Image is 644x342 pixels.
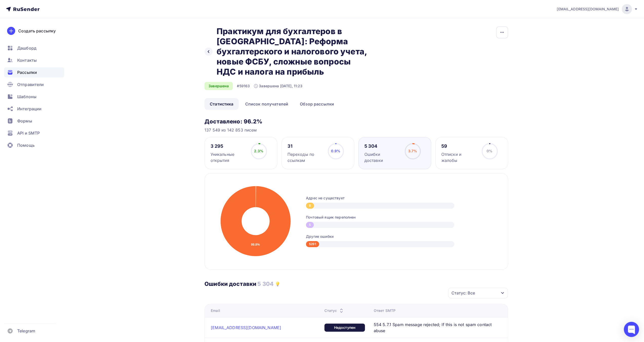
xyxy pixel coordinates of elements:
[4,43,64,53] a: Дашборд
[487,149,492,153] span: 0%
[4,92,64,102] a: Шаблоны
[17,118,32,124] span: Формы
[240,98,294,110] a: Список получателей
[17,81,44,88] span: Отправители
[557,7,619,12] span: [EMAIL_ADDRESS][DOMAIN_NAME]
[17,130,40,136] span: API и SMTP
[204,127,508,133] div: 137 549 из 142 853 писем
[4,116,64,126] a: Формы
[306,196,498,201] div: Адрес не существует
[557,4,638,14] a: [EMAIL_ADDRESS][DOMAIN_NAME]
[306,215,498,220] div: Почтовый ящик переполнен
[204,82,233,90] div: Завершена
[306,222,314,228] div: 5
[364,151,400,163] div: Ошибки доставки
[451,290,475,296] div: Статус: Все
[17,69,37,75] span: Рассылки
[4,55,64,65] a: Контакты
[204,98,239,110] a: Статистика
[306,203,314,209] div: 8
[324,308,344,313] div: Статус
[441,143,477,149] div: 59
[331,149,340,153] span: 0.9%
[408,149,417,153] span: 3.7%
[18,28,56,34] div: Создать рассылку
[448,287,508,298] button: Статус: Все
[287,143,323,149] div: 31
[17,142,35,148] span: Помощь
[204,118,508,125] h3: Доставлено: 96.2%
[364,143,400,149] div: 5 304
[17,106,41,112] span: Интеграции
[4,67,64,77] a: Рассылки
[287,151,323,163] div: Переходы по ссылкам
[306,241,319,247] div: 5291
[254,83,302,89] div: Завершена [DATE], 11:23
[211,325,281,330] a: [EMAIL_ADDRESS][DOMAIN_NAME]
[324,324,365,332] div: Недоступен
[374,308,396,313] div: Ответ SMTP
[441,151,477,163] div: Отписки и жалобы
[17,94,36,100] span: Шаблоны
[374,322,496,334] span: 554 5.7.1 Spam message rejected; If this is not spam contact abuse
[237,83,250,89] div: #59163
[17,57,37,63] span: Контакты
[211,151,246,163] div: Уникальные открытия
[4,79,64,90] a: Отправители
[257,280,274,287] h3: 5 304
[254,149,263,153] span: 2.3%
[17,45,36,51] span: Дашборд
[17,328,35,334] span: Telegram
[295,98,339,110] a: Обзор рассылки
[306,234,498,239] div: Другие ошибки
[211,143,246,149] div: 3 295
[217,26,369,77] h2: Практикум для бухгалтеров в [GEOGRAPHIC_DATA]: Реформа бухгалтерского и налогового учета, новые Ф...
[204,280,256,287] h3: Ошибки доставки
[211,308,220,313] div: Email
